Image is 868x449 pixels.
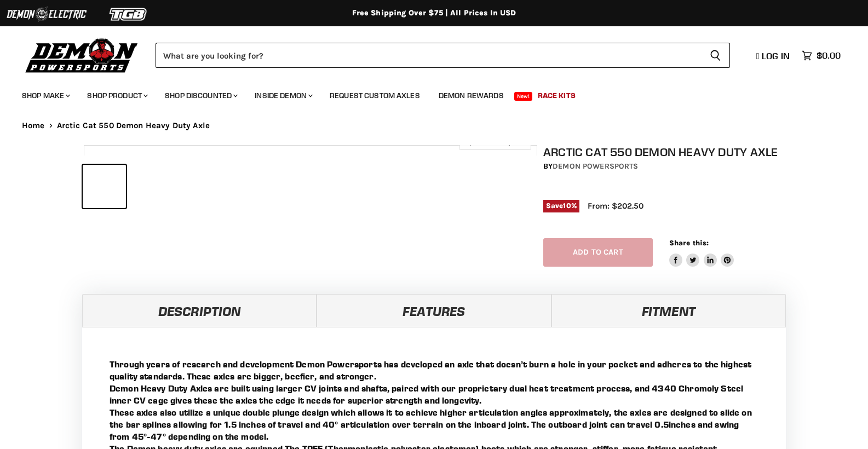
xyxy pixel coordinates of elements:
[553,162,638,171] a: Demon Powersports
[543,160,791,172] div: by
[88,4,170,25] img: TGB Logo 2
[430,84,512,107] a: Demon Rewards
[82,294,317,327] a: Description
[514,92,533,101] span: New!
[563,202,571,210] span: 10
[701,43,730,68] button: Search
[543,200,579,212] span: Save %
[464,138,525,146] span: Click to expand
[157,84,244,107] a: Shop Discounted
[83,165,126,208] button: IMAGE thumbnail
[543,145,791,159] h1: Arctic Cat 550 Demon Heavy Duty Axle
[817,50,841,61] span: $0.00
[176,165,219,208] button: IMAGE thumbnail
[588,201,643,211] span: From: $202.50
[762,50,790,61] span: Log in
[5,4,88,25] img: Demon Electric Logo 2
[551,294,786,327] a: Fitment
[57,121,210,130] span: Arctic Cat 550 Demon Heavy Duty Axle
[79,84,154,107] a: Shop Product
[530,84,584,107] a: Race Kits
[669,238,734,267] aside: Share this:
[14,84,77,107] a: Shop Make
[317,294,551,327] a: Features
[246,84,319,107] a: Inside Demon
[22,121,45,130] a: Home
[321,84,428,107] a: Request Custom Axles
[156,43,701,68] input: Search
[156,43,730,68] form: Product
[796,48,846,64] a: $0.00
[22,36,142,74] img: Demon Powersports
[14,80,838,107] ul: Main menu
[129,165,173,208] button: IMAGE thumbnail
[669,239,709,247] span: Share this:
[751,51,796,61] a: Log in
